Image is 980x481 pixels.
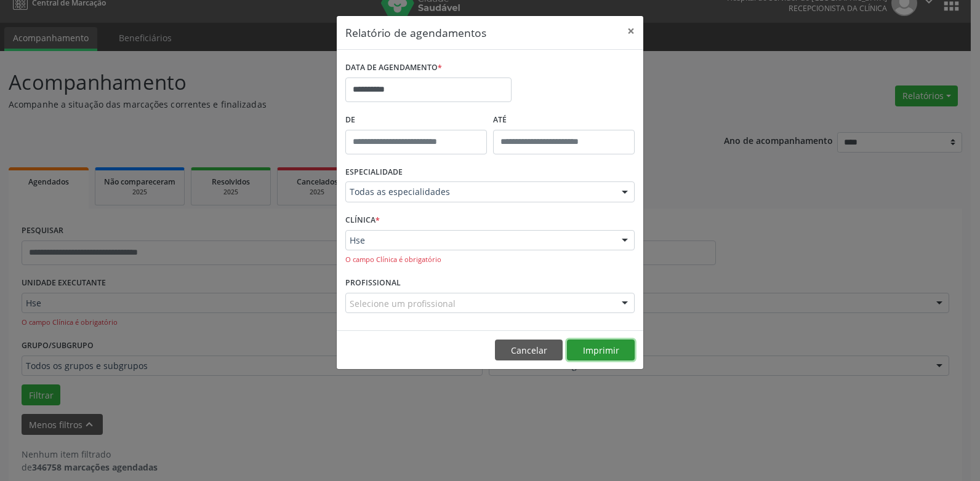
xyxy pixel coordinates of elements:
[350,297,456,310] span: Selecione um profissional
[619,16,643,46] button: Close
[345,274,401,293] label: PROFISSIONAL
[345,58,442,78] label: DATA DE AGENDAMENTO
[350,234,609,247] span: Hse
[345,25,486,41] h5: Relatório de agendamentos
[345,163,403,182] label: ESPECIALIDADE
[345,255,635,265] div: O campo Clínica é obrigatório
[495,340,563,360] button: Cancelar
[567,340,635,360] button: Imprimir
[345,211,380,230] label: CLÍNICA
[350,186,609,198] span: Todas as especialidades
[345,111,487,130] label: De
[493,111,635,130] label: ATÉ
